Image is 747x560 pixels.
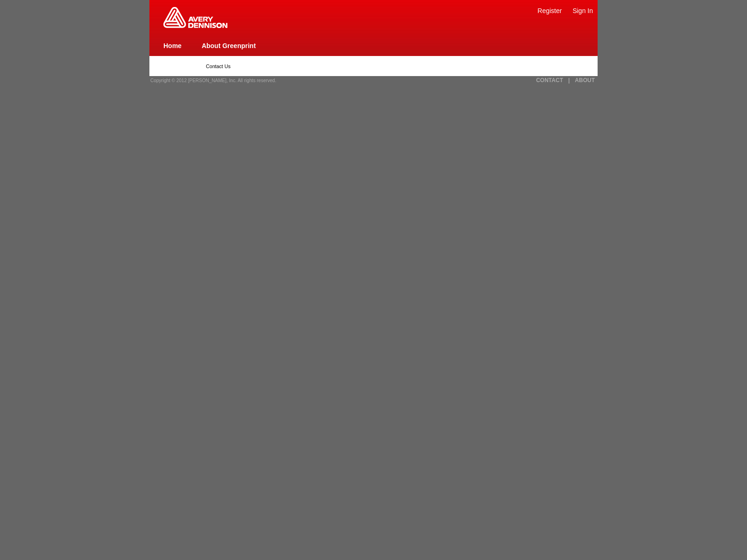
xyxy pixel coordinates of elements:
img: Home [163,7,227,28]
a: Greenprint [163,23,227,29]
span: Copyright © 2012 [PERSON_NAME], Inc. All rights reserved. [150,78,276,83]
a: CONTACT [536,77,563,84]
a: Register [537,7,562,14]
a: About Greenprint [202,42,256,49]
p: Contact Us [206,63,541,69]
a: | [568,77,570,84]
a: ABOUT [575,77,595,84]
a: Sign In [572,7,593,14]
a: Home [163,42,182,49]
